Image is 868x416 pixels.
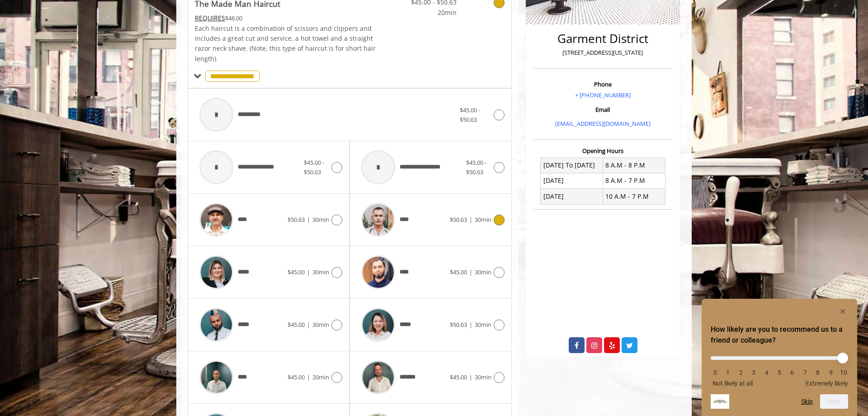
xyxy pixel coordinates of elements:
span: $45.00 - $50.63 [304,158,324,176]
li: 8 [813,369,822,376]
span: | [307,373,310,381]
td: [DATE] To [DATE] [541,158,603,173]
span: 30min [312,268,329,276]
span: | [307,268,310,276]
span: 20min [312,373,329,381]
li: 5 [775,369,784,376]
span: | [469,320,472,329]
span: Not likely at all [712,380,753,387]
td: [DATE] [541,173,603,188]
a: + [PHONE_NUMBER] [575,91,631,99]
span: This service needs some Advance to be paid before we block your appointment [195,14,225,22]
li: 3 [749,369,758,376]
button: Next question [820,394,848,409]
h2: Garment District [536,32,670,45]
li: 6 [788,369,797,376]
a: [EMAIL_ADDRESS][DOMAIN_NAME] [555,120,651,128]
span: 30min [475,320,491,329]
div: How likely are you to recommend us to a friend or colleague? Select an option from 0 to 10, with ... [711,306,848,409]
span: $50.63 [450,215,467,224]
div: $48.00 [195,13,377,23]
span: | [469,215,472,224]
span: 30min [312,215,329,224]
h3: Opening Hours [533,148,672,154]
button: Hide survey [837,306,848,317]
li: 9 [826,369,835,376]
span: 30min [475,215,491,224]
span: $45.00 - $50.63 [460,106,480,124]
span: | [469,268,472,276]
li: 2 [736,369,745,376]
td: 8 A.M - 8 P.M [603,158,665,173]
span: $45.00 [450,373,467,381]
span: $50.63 [450,320,467,329]
li: 4 [762,369,771,376]
span: 30min [475,373,491,381]
td: 10 A.M - 7 P.M [603,189,665,204]
span: $45.00 [450,268,467,276]
li: 10 [839,369,848,376]
li: 0 [711,369,720,376]
span: | [469,373,472,381]
span: $50.63 [288,215,305,224]
span: $45.00 [288,268,305,276]
h2: How likely are you to recommend us to a friend or colleague? Select an option from 0 to 10, with ... [711,324,848,346]
span: 20min [403,8,457,18]
h3: Email [536,106,670,113]
button: Skip [801,398,813,405]
div: How likely are you to recommend us to a friend or colleague? Select an option from 0 to 10, with ... [711,349,848,387]
p: [STREET_ADDRESS][US_STATE] [536,48,670,57]
h3: Phone [536,81,670,87]
span: Each haircut is a combination of scissors and clippers and includes a great cut and service, a ho... [195,24,376,63]
span: $45.00 [288,320,305,329]
span: Extremely likely [806,380,848,387]
li: 1 [723,369,732,376]
span: 30min [475,268,491,276]
span: $45.00 - $50.63 [466,158,486,176]
span: 30min [312,320,329,329]
span: | [307,320,310,329]
span: $45.00 [288,373,305,381]
li: 7 [801,369,810,376]
td: 8 A.M - 7 P.M [603,173,665,188]
span: | [307,215,310,224]
td: [DATE] [541,189,603,204]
